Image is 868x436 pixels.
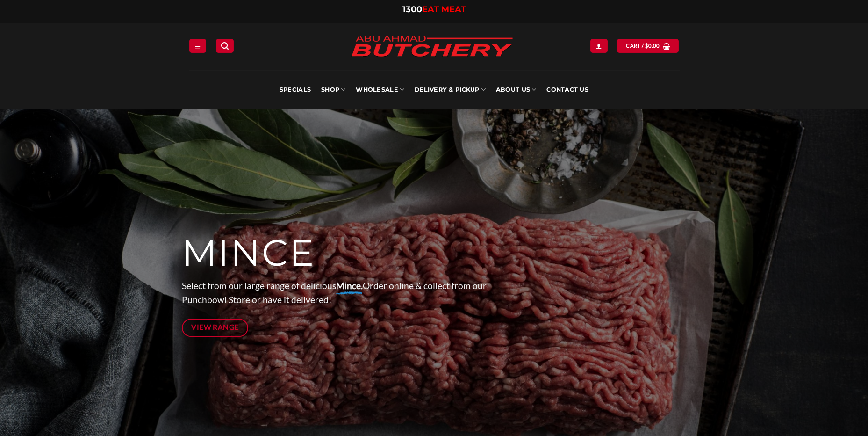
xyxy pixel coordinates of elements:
[280,70,311,109] a: Specials
[626,42,660,50] span: Cart /
[402,4,422,15] span: 1300
[336,280,363,291] strong: Mince.
[321,70,345,109] a: SHOP
[546,70,588,109] a: Contact Us
[402,4,466,15] a: 1300EAT MEAT
[216,39,234,52] a: Search
[496,70,536,109] a: About Us
[590,39,607,52] a: Login
[343,29,521,65] img: Abu Ahmad Butchery
[645,42,648,50] span: $
[191,321,239,333] span: View Range
[617,39,679,52] a: View cart
[182,319,249,337] a: View Range
[182,280,487,305] span: Select from our large range of delicious Order online & collect from our Punchbowl Store or have ...
[645,43,660,49] bdi: 0.00
[189,39,206,52] a: Menu
[182,231,315,276] span: MINCE
[415,70,486,109] a: Delivery & Pickup
[356,70,404,109] a: Wholesale
[422,4,466,15] span: EAT MEAT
